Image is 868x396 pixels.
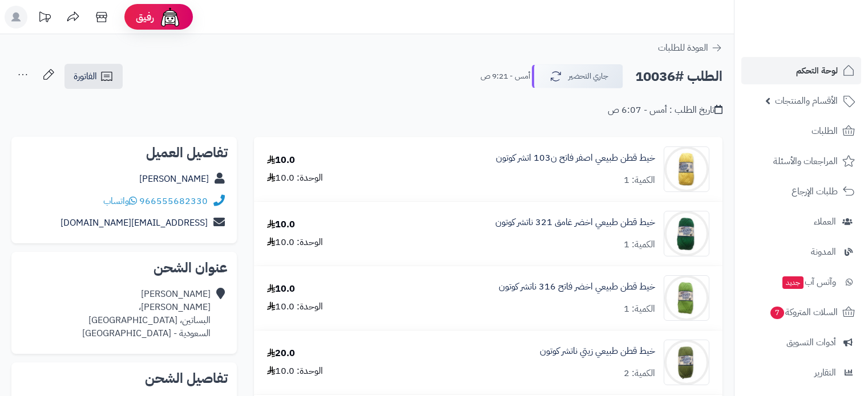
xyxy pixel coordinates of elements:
div: الكمية: 1 [624,174,655,187]
a: خيط قطن طبيعي اخضر فاتح 316 ناتشر كوتون [499,280,655,293]
a: [PERSON_NAME] [139,172,209,186]
a: الطلبات [741,117,861,145]
span: التقارير [814,365,836,381]
a: العملاء [741,208,861,235]
h2: عنوان الشحن [21,261,228,275]
span: لوحة التحكم [796,63,838,79]
span: المدونة [811,244,836,260]
img: 778787899-90x90.jpg [664,211,709,256]
span: وآتس آب [781,274,836,290]
a: خيط قطن طبيعي اخضر غامق 321 ناتشر كوتون [495,216,655,229]
img: 9988-90x90.jpg [664,340,709,385]
img: logo-2.png [790,32,857,56]
span: جديد [782,276,804,289]
span: الفاتورة [74,70,97,83]
div: الوحدة: 10.0 [267,236,323,249]
a: التقارير [741,359,861,386]
img: 88999777-90x90.jpg [664,275,709,321]
span: السلات المتروكة [769,304,838,320]
a: طلبات الإرجاع [741,178,861,205]
div: 10.0 [267,283,295,296]
h2: الطلب #10036 [635,65,722,88]
div: الوحدة: 10.0 [267,300,323,313]
span: الطلبات [812,123,838,139]
a: وآتس آبجديد [741,268,861,296]
small: أمس - 9:21 ص [481,71,530,82]
a: 966555682330 [139,194,208,208]
div: الوحدة: 10.0 [267,172,323,185]
div: الكمية: 1 [624,238,655,251]
a: المراجعات والأسئلة [741,148,861,175]
button: جاري التحضير [532,64,623,88]
div: [PERSON_NAME] [PERSON_NAME]، البساتين، [GEOGRAPHIC_DATA] السعودية - [GEOGRAPHIC_DATA] [82,288,211,340]
span: العملاء [814,214,836,230]
div: 20.0 [267,347,295,360]
div: الكمية: 1 [624,303,655,316]
span: الأقسام والمنتجات [775,93,838,109]
h2: تفاصيل الشحن [21,371,228,385]
a: واتساب [103,194,137,208]
a: تحديثات المنصة [30,6,59,31]
div: الكمية: 2 [624,367,655,380]
span: 7 [770,307,784,319]
a: المدونة [741,238,861,266]
a: خيط قطن طبيعي زيتي ناتشر كوتون [540,345,655,358]
a: [EMAIL_ADDRESS][DOMAIN_NAME] [60,216,208,230]
a: أدوات التسويق [741,329,861,356]
span: أدوات التسويق [786,334,836,350]
h2: تفاصيل العميل [21,146,228,160]
img: ai-face.png [159,6,181,28]
a: العودة للطلبات [658,41,722,55]
div: 10.0 [267,154,295,167]
img: 890000000-90x90.jpg [664,146,709,192]
a: لوحة التحكم [741,57,861,84]
a: خيط قطن طبيعي اصفر فاتح ن103 اتشر كوتون [496,152,655,165]
a: الفاتورة [64,64,123,89]
span: المراجعات والأسئلة [773,153,838,169]
div: الوحدة: 10.0 [267,365,323,378]
a: السلات المتروكة7 [741,299,861,326]
span: العودة للطلبات [658,41,708,55]
span: طلبات الإرجاع [792,183,838,199]
div: تاريخ الطلب : أمس - 6:07 ص [608,104,722,117]
div: 10.0 [267,218,295,231]
span: رفيق [136,10,154,24]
